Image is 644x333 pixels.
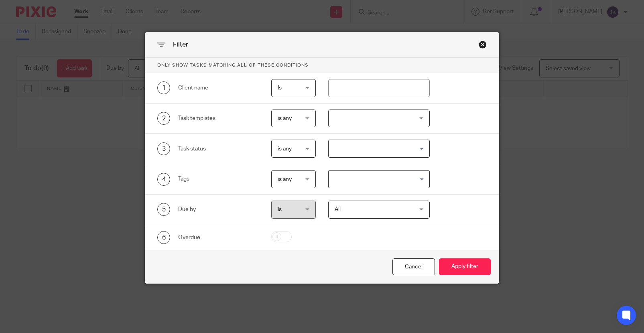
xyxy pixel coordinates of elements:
[278,177,292,182] span: is any
[278,116,292,121] span: is any
[178,114,259,122] div: Task templates
[157,173,170,186] div: 4
[157,81,170,94] div: 1
[178,84,259,92] div: Client name
[157,112,170,125] div: 2
[178,145,259,153] div: Task status
[157,142,170,155] div: 3
[328,140,430,158] div: Search for option
[329,172,425,186] input: Search for option
[178,234,259,242] div: Overdue
[278,85,282,91] span: Is
[157,231,170,244] div: 6
[329,142,425,156] input: Search for option
[178,205,259,213] div: Due by
[335,207,341,212] span: All
[278,146,292,152] span: is any
[479,41,487,49] div: Close this dialog window
[278,207,282,212] span: Is
[178,175,259,183] div: Tags
[173,41,188,48] span: Filter
[439,258,491,276] button: Apply filter
[392,258,435,276] div: Close this dialog window
[145,58,499,73] p: Only show tasks matching all of these conditions
[157,203,170,216] div: 5
[328,170,430,188] div: Search for option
